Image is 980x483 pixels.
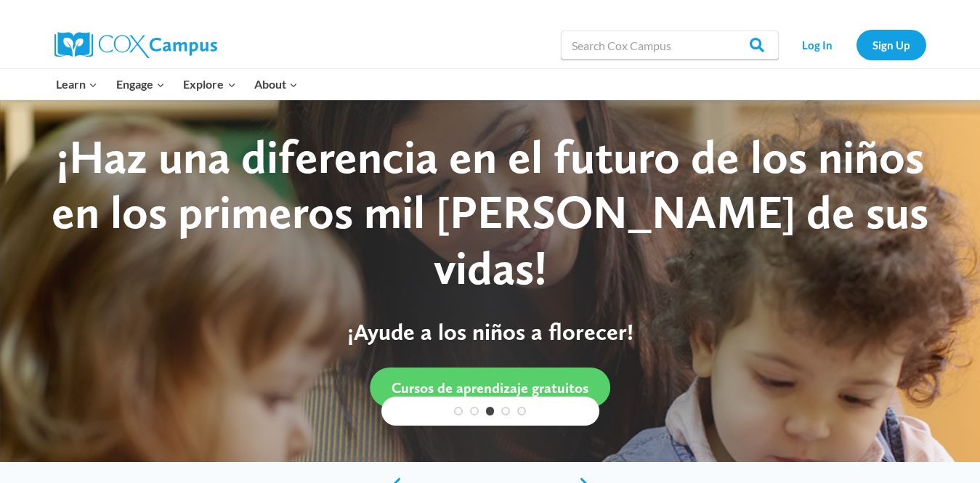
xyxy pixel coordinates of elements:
a: 5 [517,407,526,415]
img: Cox Campus [54,32,217,58]
nav: Primary Navigation [47,69,307,100]
input: Search Cox Campus [561,31,779,60]
a: Cursos de aprendizaje gratuitos [370,368,610,407]
a: 4 [501,407,510,415]
a: Log In [786,30,849,60]
span: Engage [116,75,165,94]
a: 2 [470,407,479,415]
a: Sign Up [857,30,926,60]
span: Learn [56,75,97,94]
a: 1 [454,407,463,415]
div: ¡Haz una diferencia en el futuro de los niños en los primeros mil [PERSON_NAME] de sus vidas! [36,129,944,296]
span: About [254,75,298,94]
span: Cursos de aprendizaje gratuitos [392,379,588,397]
p: ¡Ayude a los niños a florecer! [36,318,944,346]
nav: Secondary Navigation [786,30,926,60]
span: Explore [183,75,235,94]
a: 3 [486,407,495,415]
